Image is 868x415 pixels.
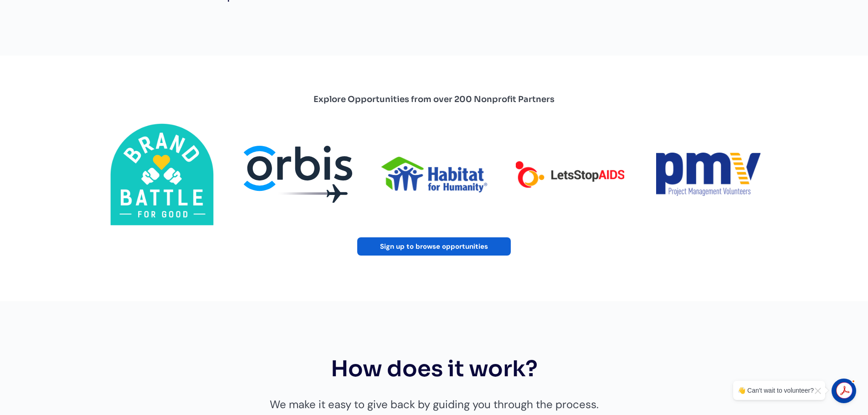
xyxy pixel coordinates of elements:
div: Explore Opportunities from over 200 Nonprofit Partners [313,92,555,107]
p: We make it easy to give back by guiding you through the process. [270,395,599,414]
img: Logo of a nonprofit called Habitat for Humanity. [380,156,488,193]
div: 👋 Can't wait to volunteer? [738,385,814,395]
img: A logo of Orbis Canada. [244,146,353,203]
a: Sign up to browse opportunities [357,237,511,256]
h2: How does it work? [331,356,538,382]
img: Logo of a nonprofit called Let's Stop AIDS. [516,161,625,188]
img: Logo of a nonprofit called Project Management Volunteers. [652,153,760,196]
